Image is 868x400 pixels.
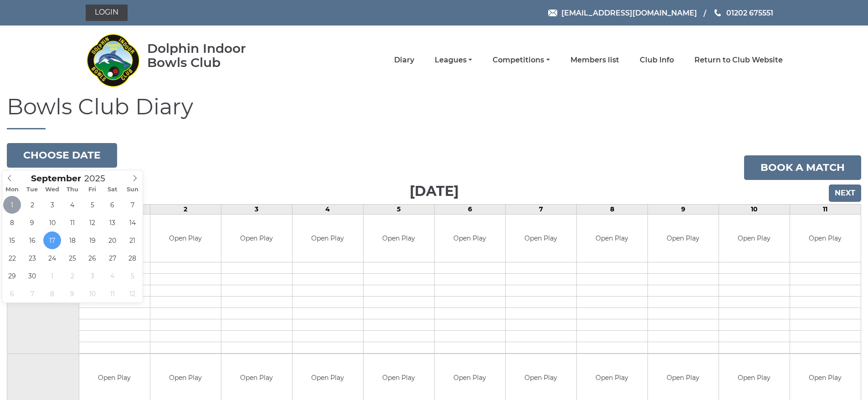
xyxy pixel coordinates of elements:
a: Book a match [744,155,861,180]
span: October 12, 2025 [123,285,141,303]
h1: Bowls Club Diary [7,95,861,129]
span: October 2, 2025 [63,267,81,285]
span: September 14, 2025 [123,214,141,231]
span: September 1, 2025 [3,196,21,214]
span: 01202 675551 [726,8,773,17]
span: Thu [62,187,82,193]
button: Choose date [7,143,117,168]
span: September 16, 2025 [23,231,41,249]
td: Open Play [648,215,719,262]
td: Open Play [221,215,292,262]
input: Scroll to increment [81,173,117,184]
span: October 11, 2025 [103,285,121,303]
span: Fri [82,187,103,193]
span: October 6, 2025 [3,285,21,303]
a: Return to Club Website [694,55,783,65]
span: September 7, 2025 [123,196,141,214]
td: 6 [434,204,505,214]
span: September 21, 2025 [123,231,141,249]
img: Dolphin Indoor Bowls Club [86,28,140,92]
span: September 15, 2025 [3,231,21,249]
td: Open Play [719,215,790,262]
span: Sun [123,187,143,193]
td: Open Play [364,215,434,262]
td: 11 [790,204,861,214]
span: October 7, 2025 [23,285,41,303]
span: September 8, 2025 [3,214,21,231]
td: Open Play [150,215,221,262]
span: September 13, 2025 [103,214,121,231]
span: September 24, 2025 [43,249,61,267]
a: Diary [394,55,414,65]
span: September 2, 2025 [23,196,41,214]
span: September 29, 2025 [3,267,21,285]
span: September 4, 2025 [63,196,81,214]
span: October 1, 2025 [43,267,61,285]
span: September 27, 2025 [103,249,121,267]
span: September 12, 2025 [83,214,101,231]
td: Open Play [790,215,861,262]
span: October 10, 2025 [83,285,101,303]
span: October 8, 2025 [43,285,61,303]
a: Members list [570,55,619,65]
td: 7 [505,204,576,214]
span: September 22, 2025 [3,249,21,267]
a: Phone us 01202 675551 [713,7,773,19]
div: Dolphin Indoor Bowls Club [147,41,275,70]
span: October 9, 2025 [63,285,81,303]
span: September 20, 2025 [103,231,121,249]
td: Open Play [435,215,505,262]
td: 9 [647,204,719,214]
span: September 25, 2025 [63,249,81,267]
td: Open Play [293,215,363,262]
a: Club Info [640,55,674,65]
span: September 5, 2025 [83,196,101,214]
span: [EMAIL_ADDRESS][DOMAIN_NAME] [561,8,697,17]
a: Login [86,5,128,21]
td: 3 [221,204,292,214]
input: Next [829,185,861,202]
td: 4 [292,204,363,214]
img: Phone us [714,9,721,16]
span: September 11, 2025 [63,214,81,231]
span: September 10, 2025 [43,214,61,231]
span: Mon [2,187,22,193]
span: October 3, 2025 [83,267,101,285]
td: Open Play [506,215,576,262]
span: Scroll to increment [31,174,81,183]
td: 5 [363,204,434,214]
span: September 28, 2025 [123,249,141,267]
span: Tue [22,187,42,193]
span: September 26, 2025 [83,249,101,267]
span: September 23, 2025 [23,249,41,267]
a: Email [EMAIL_ADDRESS][DOMAIN_NAME] [548,7,697,19]
span: October 5, 2025 [123,267,141,285]
img: Email [548,10,557,16]
span: October 4, 2025 [103,267,121,285]
span: September 9, 2025 [23,214,41,231]
td: 10 [719,204,790,214]
span: September 30, 2025 [23,267,41,285]
span: Sat [103,187,123,193]
span: September 18, 2025 [63,231,81,249]
span: September 19, 2025 [83,231,101,249]
td: 8 [576,204,647,214]
span: September 3, 2025 [43,196,61,214]
span: Wed [42,187,62,193]
a: Leagues [435,55,472,65]
a: Competitions [493,55,550,65]
span: September 6, 2025 [103,196,121,214]
td: 2 [150,204,221,214]
span: September 17, 2025 [43,231,61,249]
td: Open Play [577,215,647,262]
